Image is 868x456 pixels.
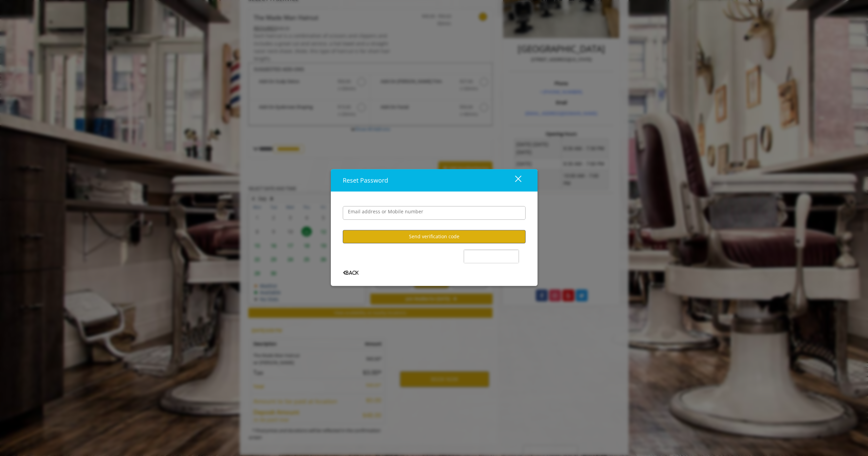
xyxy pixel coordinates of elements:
iframe: reCAPTCHA [464,250,518,263]
button: close dialog [502,173,526,187]
div: close dialog [507,175,521,185]
input: Email address or Mobile number [343,206,526,220]
button: Send verification code [343,230,526,243]
span: Back [343,271,358,275]
span: Reset Password [343,176,388,184]
label: Email address or Mobile number [344,208,427,215]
